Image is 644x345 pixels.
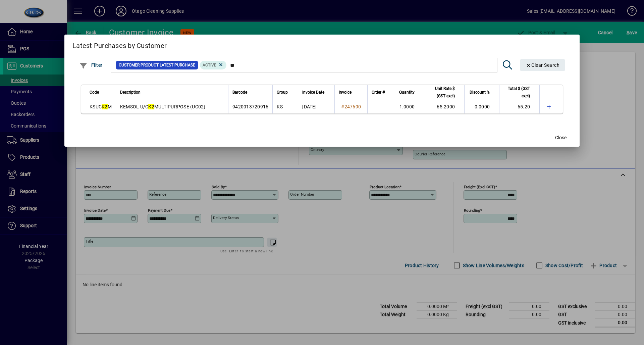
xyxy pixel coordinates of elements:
td: [DATE] [298,100,334,113]
button: Clear [520,59,565,71]
a: #247690 [339,103,363,110]
td: 65.2000 [424,100,464,113]
span: Group [277,89,288,96]
span: Active [203,63,216,67]
span: KSUC M [90,104,112,109]
div: Total $ (GST excl) [503,85,536,100]
td: 1.0000 [395,100,424,113]
span: 9420013720916 [232,104,268,109]
td: 65.20 [499,100,539,113]
span: Filter [79,62,103,68]
span: Quantity [399,89,415,96]
div: Discount % [469,89,496,96]
span: KS [277,104,283,109]
span: Close [555,134,567,141]
div: Barcode [232,89,268,96]
div: Invoice [339,89,363,96]
td: 0.0000 [464,100,499,113]
span: # [341,104,344,109]
mat-chip: Product Activation Status: Active [200,61,227,69]
button: Filter [78,59,104,71]
div: Order # [372,89,391,96]
span: Code [90,89,99,96]
div: Description [120,89,224,96]
em: K2 [102,104,108,109]
span: Discount % [470,89,490,96]
em: K2 [148,104,154,109]
div: Code [90,89,112,96]
span: Total $ (GST excl) [503,85,530,100]
span: 247690 [344,104,361,109]
span: Description [120,89,141,96]
button: Close [550,132,572,144]
span: Invoice [339,89,352,96]
span: Barcode [232,89,247,96]
div: Unit Rate $ (GST excl) [428,85,461,100]
span: KEMSOL U/C MULTIPURPOSE (UC02) [120,104,206,109]
span: Clear Search [526,62,560,68]
div: Group [277,89,294,96]
h2: Latest Purchases by Customer [64,35,580,54]
span: Unit Rate $ (GST excl) [428,85,455,100]
span: Invoice Date [302,89,324,96]
span: Order # [372,89,385,96]
div: Quantity [399,89,421,96]
div: Invoice Date [302,89,330,96]
span: Customer Product Latest Purchase [119,62,195,68]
